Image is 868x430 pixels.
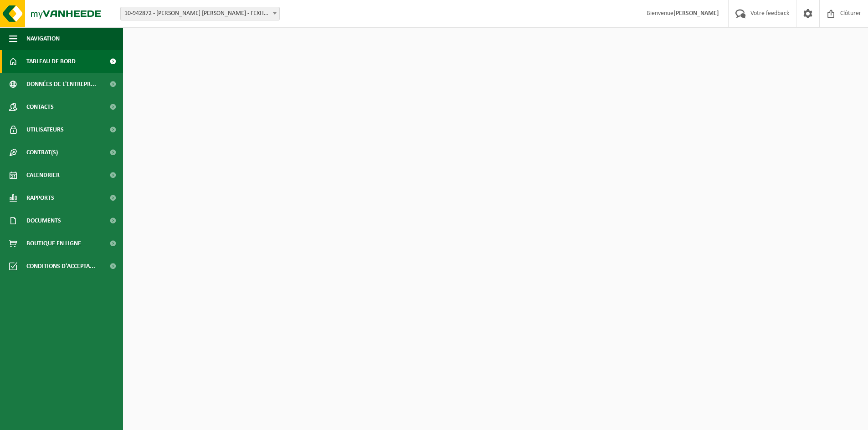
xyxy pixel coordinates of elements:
[26,164,60,187] span: Calendrier
[26,73,96,96] span: Données de l'entrepr...
[26,50,76,73] span: Tableau de bord
[26,232,81,255] span: Boutique en ligne
[26,255,95,278] span: Conditions d'accepta...
[26,118,64,141] span: Utilisateurs
[26,96,54,118] span: Contacts
[120,7,280,20] span: 10-942872 - VIEIRA LOPEZ CEDRIC - FEXHE-LE-HAUT-CLOCHER
[121,7,279,20] span: 10-942872 - VIEIRA LOPEZ CEDRIC - FEXHE-LE-HAUT-CLOCHER
[26,187,54,209] span: Rapports
[26,209,61,232] span: Documents
[26,27,60,50] span: Navigation
[26,141,58,164] span: Contrat(s)
[673,10,719,17] strong: [PERSON_NAME]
